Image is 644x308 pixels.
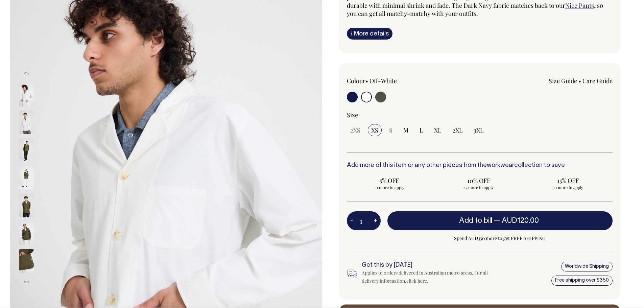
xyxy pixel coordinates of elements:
span: 50 more to apply [529,185,607,190]
input: S [386,124,396,136]
img: olive [19,193,34,217]
button: Previous [21,66,31,81]
input: 5% OFF 10 more to apply [347,174,432,192]
span: Spend AUD350 more to get FREE SHIPPING [387,234,613,242]
span: 25 more to apply [439,185,518,190]
span: 2XS [350,126,360,134]
input: 15% OFF 50 more to apply [525,174,611,192]
span: 2XL [452,126,463,134]
h6: Get this by [DATE] [362,262,492,269]
a: Nice Pants [565,1,594,9]
div: Colour [347,77,453,85]
span: M [403,126,409,134]
a: click here [406,278,427,284]
span: S [389,126,392,134]
input: 2XS [347,124,364,136]
input: 2XL [449,124,466,136]
img: olive [19,166,34,189]
input: 3XL [470,124,487,136]
span: L [420,126,423,134]
img: off-white [19,82,34,106]
input: 10% OFF 25 more to apply [436,174,521,192]
img: olive [19,221,34,245]
span: 10 more to apply [350,185,429,190]
input: XS [368,124,382,136]
span: , so you can get all matchy-matchy with your outfits. [347,1,603,18]
label: Off-White [369,77,397,85]
a: Size Guide [549,77,577,85]
a: Care Guide [582,77,613,85]
span: • [365,77,368,85]
a: iMore details [347,28,392,40]
span: Add to bill [459,217,492,224]
button: - [347,214,356,228]
img: off-white [19,110,34,134]
span: 15% OFF [529,176,607,185]
div: Size [347,111,613,119]
button: Next [21,275,31,290]
a: workwear [487,163,514,168]
span: 10% OFF [439,176,518,185]
span: • [578,77,581,85]
button: Add to bill —AUD120.00 [387,211,613,230]
span: 5% OFF [350,176,429,185]
input: M [400,124,412,136]
span: XL [434,126,442,134]
div: Applies to orders delivered in Australian metro areas. For all delivery information, . [362,269,492,285]
button: + [370,214,381,228]
span: — [494,217,541,224]
img: olive [19,138,34,162]
input: XL [431,124,445,136]
span: XS [371,126,378,134]
img: olive [19,249,34,273]
span: 3XL [474,126,484,134]
span: AUD120.00 [502,217,539,224]
input: L [416,124,427,136]
h6: Add more of this item or any other pieces from the collection to save [347,162,613,169]
span: i [351,30,352,37]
